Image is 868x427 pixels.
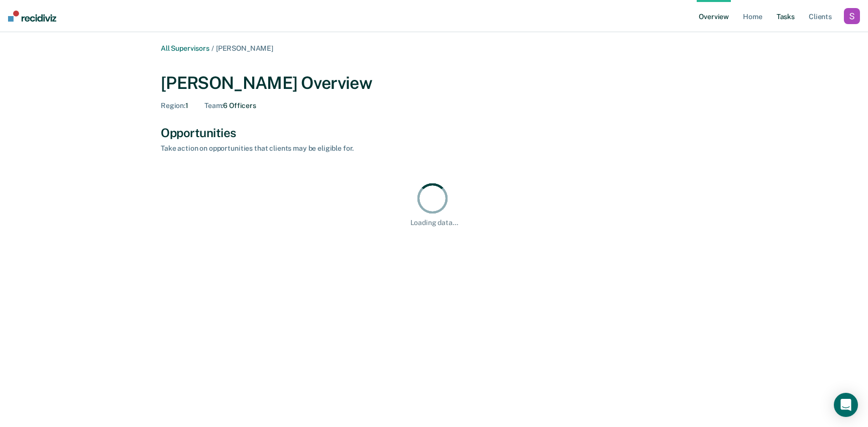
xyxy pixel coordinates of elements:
[161,73,707,93] div: [PERSON_NAME] Overview
[161,144,512,153] div: Take action on opportunities that clients may be eligible for.
[216,44,273,52] span: [PERSON_NAME]
[161,44,209,52] a: All Supervisors
[834,393,858,417] div: Open Intercom Messenger
[204,101,223,110] span: Team :
[161,101,185,110] span: Region :
[8,11,56,22] img: Recidiviz
[209,44,216,52] span: /
[161,126,707,140] div: Opportunities
[410,219,458,227] div: Loading data...
[204,101,256,110] div: 6 Officers
[161,101,188,110] div: 1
